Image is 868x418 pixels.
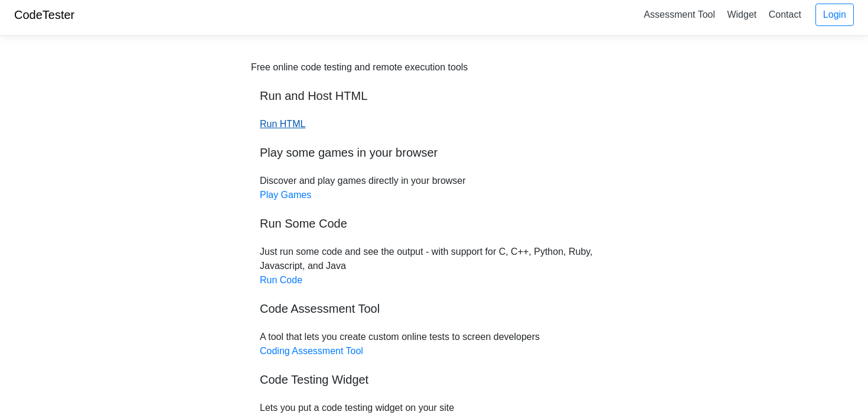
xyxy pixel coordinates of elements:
h5: Play some games in your browser [260,145,608,160]
a: Run HTML [260,119,305,129]
h5: Code Assessment Tool [260,302,608,316]
h5: Run and Host HTML [260,89,608,103]
a: Play Games [260,190,311,200]
a: Login [815,4,854,26]
h5: Code Testing Widget [260,372,608,387]
div: Free online code testing and remote execution tools [251,60,468,74]
a: CodeTester [14,8,74,21]
a: Widget [722,5,761,24]
h5: Run Some Code [260,216,608,231]
a: Run Code [260,275,302,285]
a: Coding Assessment Tool [260,346,363,356]
a: Assessment Tool [639,5,720,24]
a: Contact [764,5,806,24]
